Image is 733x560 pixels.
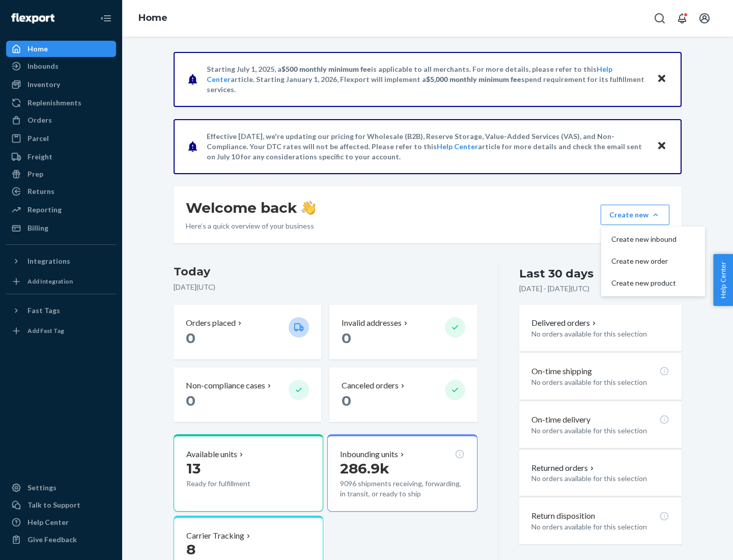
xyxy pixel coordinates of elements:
[6,497,116,513] a: Talk to Support
[6,58,116,74] a: Inbounds
[174,264,477,280] h3: Today
[301,201,316,215] img: hand-wave emoji
[186,541,195,558] span: 8
[603,272,703,294] button: Create new product
[6,130,116,147] a: Parcel
[655,139,668,154] button: Close
[27,326,64,335] div: Add Fast Tag
[531,377,669,387] p: No orders available for this selection
[27,277,73,286] div: Add Integration
[531,426,669,436] p: No orders available for this selection
[342,329,351,347] span: 0
[186,329,195,347] span: 0
[327,434,477,512] button: Inbounding units286.9k9096 shipments receiving, forwarding, in transit, or ready to ship
[27,500,80,510] div: Talk to Support
[519,266,594,282] div: Last 30 days
[174,305,321,359] button: Orders placed 0
[27,517,69,527] div: Help Center
[601,205,669,225] button: Create newCreate new inboundCreate new orderCreate new product
[27,535,77,545] div: Give Feedback
[138,12,167,23] a: Home
[96,8,116,29] button: Close Navigation
[6,480,116,496] a: Settings
[6,76,116,93] a: Inventory
[6,273,116,290] a: Add Integration
[186,392,195,409] span: 0
[713,254,733,306] button: Help Center
[6,323,116,339] a: Add Fast Tag
[6,531,116,548] button: Give Feedback
[655,72,668,87] button: Close
[186,479,280,489] p: Ready for fulfillment
[531,522,669,532] p: No orders available for this selection
[6,302,116,319] button: Fast Tags
[27,79,60,90] div: Inventory
[6,183,116,200] a: Returns
[340,460,389,477] span: 286.9k
[27,115,52,125] div: Orders
[186,380,265,391] p: Non-compliance cases
[186,317,236,329] p: Orders placed
[6,149,116,165] a: Freight
[672,8,692,29] button: Open notifications
[342,392,351,409] span: 0
[531,462,596,474] button: Returned orders
[6,514,116,530] a: Help Center
[207,131,647,162] p: Effective [DATE], we're updating our pricing for Wholesale (B2B), Reserve Storage, Value-Added Se...
[694,8,715,29] button: Open account menu
[27,169,43,179] div: Prep
[329,368,477,422] button: Canceled orders 0
[329,305,477,359] button: Invalid addresses 0
[27,61,59,71] div: Inbounds
[519,284,589,294] p: [DATE] - [DATE] ( UTC )
[186,199,316,217] h1: Welcome back
[531,329,669,339] p: No orders available for this selection
[611,258,676,265] span: Create new order
[531,414,590,426] p: On-time delivery
[650,8,670,29] button: Open Search Box
[27,305,60,316] div: Fast Tags
[426,75,521,83] span: $5,000 monthly minimum fee
[6,95,116,111] a: Replenishments
[186,221,316,231] p: Here’s a quick overview of your business
[186,530,244,542] p: Carrier Tracking
[6,202,116,218] a: Reporting
[6,112,116,128] a: Orders
[27,186,54,197] div: Returns
[531,366,592,377] p: On-time shipping
[342,317,402,329] p: Invalid addresses
[281,65,371,73] span: $500 monthly minimum fee
[603,229,703,250] button: Create new inbound
[603,250,703,272] button: Create new order
[340,479,464,499] p: 9096 shipments receiving, forwarding, in transit, or ready to ship
[531,473,669,484] p: No orders available for this selection
[6,220,116,236] a: Billing
[611,236,676,243] span: Create new inbound
[27,256,70,266] div: Integrations
[174,434,323,512] button: Available units13Ready for fulfillment
[342,380,399,391] p: Canceled orders
[27,483,57,493] div: Settings
[11,13,54,23] img: Flexport logo
[174,282,477,292] p: [DATE] ( UTC )
[186,460,201,477] span: 13
[207,64,647,95] p: Starting July 1, 2025, a is applicable to all merchants. For more details, please refer to this a...
[186,449,237,460] p: Available units
[611,279,676,287] span: Create new product
[27,44,48,54] div: Home
[6,253,116,269] button: Integrations
[6,41,116,57] a: Home
[437,142,478,151] a: Help Center
[531,510,595,522] p: Return disposition
[27,223,48,233] div: Billing
[27,98,81,108] div: Replenishments
[174,368,321,422] button: Non-compliance cases 0
[130,4,176,33] ol: breadcrumbs
[6,166,116,182] a: Prep
[27,152,52,162] div: Freight
[531,317,598,329] button: Delivered orders
[27,133,49,144] div: Parcel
